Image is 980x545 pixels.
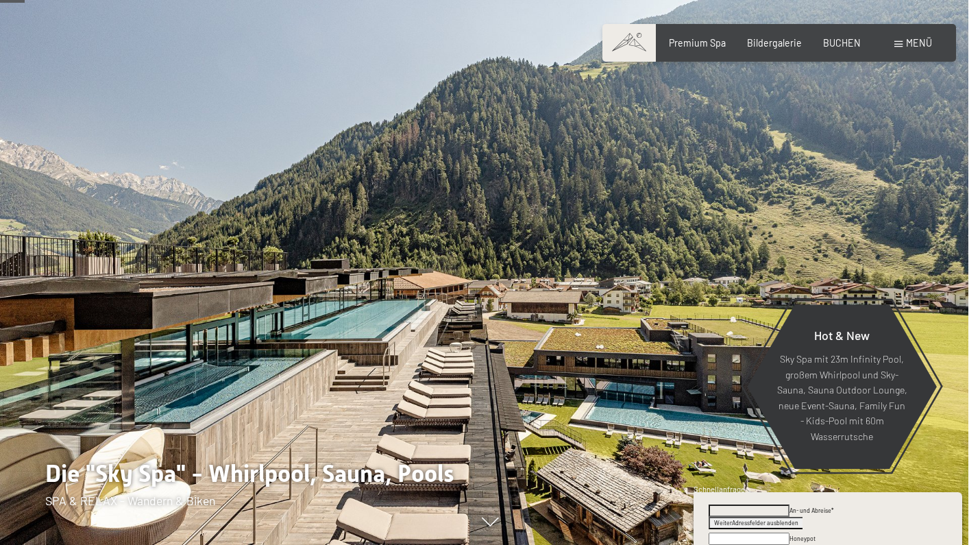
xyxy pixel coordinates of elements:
[906,37,932,49] span: Menü
[789,535,816,542] label: Honeypot
[747,37,802,49] a: Bildergalerie
[694,485,745,494] span: Schnellanfrage
[709,517,803,529] button: WeiterAdressfelder ausblenden
[776,352,907,445] p: Sky Spa mit 23m Infinity Pool, großem Whirlpool und Sky-Sauna, Sauna Outdoor Lounge, neue Event-S...
[814,328,870,343] span: Hot & New
[732,519,798,526] span: Adressfelder ausblenden
[669,37,726,49] a: Premium Spa
[746,304,938,470] a: Hot & New Sky Spa mit 23m Infinity Pool, großem Whirlpool und Sky-Sauna, Sauna Outdoor Lounge, ne...
[714,519,732,526] span: Weiter
[823,37,861,49] a: BUCHEN
[789,507,834,514] span: An- und Abreise*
